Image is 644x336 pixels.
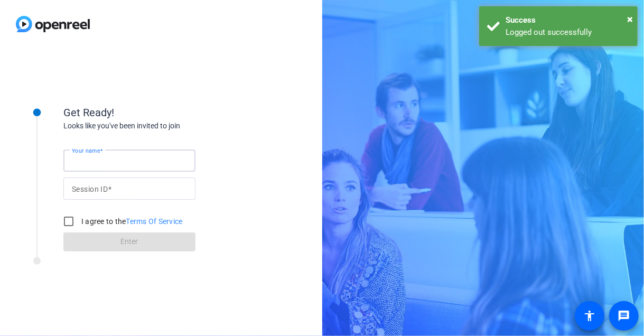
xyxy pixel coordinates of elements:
mat-icon: message [618,310,630,322]
div: Logged out successfully [506,26,630,39]
mat-label: Session ID [72,185,108,193]
mat-label: Your name [72,147,100,154]
div: Looks like you've been invited to join [63,120,275,132]
div: Get Ready! [63,105,275,120]
button: Close [627,11,633,27]
div: Success [506,14,630,26]
label: I agree to the [79,216,183,227]
span: × [627,13,633,25]
a: Terms Of Service [126,217,183,226]
mat-icon: accessibility [583,310,596,322]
